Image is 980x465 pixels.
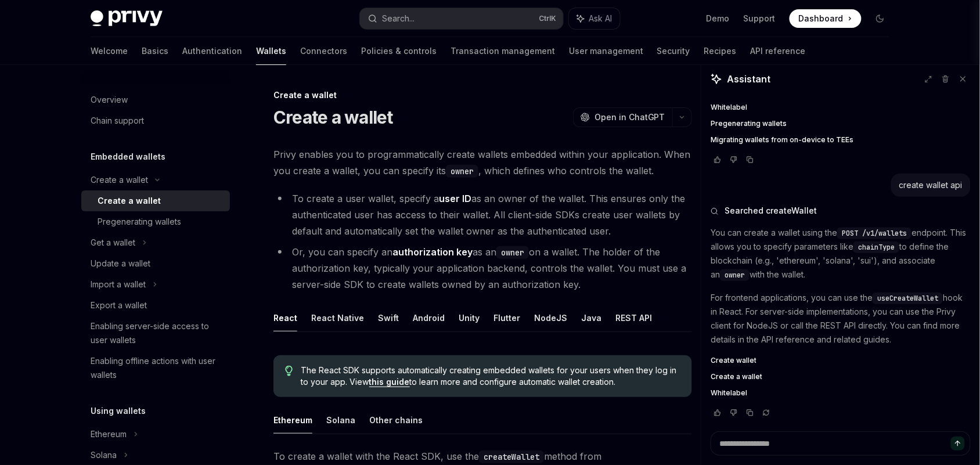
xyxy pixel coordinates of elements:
[615,304,652,331] button: REST API
[657,37,690,65] a: Security
[369,377,410,387] a: this guide
[81,253,230,274] a: Update a wallet
[858,243,895,252] span: chainType
[581,304,601,331] button: Java
[311,304,364,331] button: React Native
[589,13,612,24] span: Ask AI
[81,190,230,211] a: Create a wallet
[91,93,128,107] div: Overview
[711,135,971,145] a: Migrating wallets from on-device to TEEs
[790,9,862,28] a: Dashboard
[413,304,445,331] button: Android
[539,14,556,23] span: Ctrl K
[711,372,971,381] a: Create a wallet
[711,356,756,365] span: Create wallet
[81,351,230,385] a: Enabling offline actions with user wallets
[711,135,853,145] span: Migrating wallets from on-device to TEEs
[142,37,168,65] a: Basics
[378,304,399,331] button: Swift
[842,229,907,238] span: POST /v1/wallets
[707,13,730,24] a: Demo
[91,319,223,347] div: Enabling server-side access to user wallets
[725,271,745,280] span: owner
[256,37,286,65] a: Wallets
[799,13,844,24] span: Dashboard
[91,37,128,65] a: Welcome
[704,37,737,65] a: Recipes
[91,298,147,312] div: Export a wallet
[569,37,643,65] a: User management
[301,365,680,388] span: The React SDK supports automatically creating embedded wallets for your users when they log in to...
[595,111,665,123] span: Open in ChatGPT
[711,119,787,128] span: Pregenerating wallets
[439,193,471,204] strong: user ID
[899,179,963,191] div: create wallet api
[81,89,230,110] a: Overview
[493,304,520,331] button: Flutter
[81,295,230,316] a: Export a wallet
[273,406,312,434] button: Ethereum
[711,291,971,347] p: For frontend applications, you can use the hook in React. For server-side implementations, you ca...
[711,103,747,112] span: Whitelabel
[273,107,393,128] h1: Create a wallet
[392,246,473,258] strong: authorization key
[285,366,293,376] svg: Tip
[459,304,480,331] button: Unity
[273,146,692,179] span: Privy enables you to programmatically create wallets embedded within your application. When you c...
[711,103,971,112] a: Whitelabel
[98,194,161,208] div: Create a wallet
[182,37,242,65] a: Authentication
[91,257,150,271] div: Update a wallet
[877,294,938,303] span: useCreateWallet
[273,304,297,331] button: React
[361,37,437,65] a: Policies & controls
[91,404,146,418] h5: Using wallets
[91,173,148,187] div: Create a wallet
[273,190,692,239] li: To create a user wallet, specify a as an owner of the wallet. This ensures only the authenticated...
[98,215,181,229] div: Pregenerating wallets
[871,9,889,28] button: Toggle dark mode
[81,316,230,351] a: Enabling server-side access to user wallets
[81,211,230,232] a: Pregenerating wallets
[479,450,544,463] code: createWallet
[534,304,567,331] button: NodeJS
[91,354,223,382] div: Enabling offline actions with user wallets
[91,236,135,250] div: Get a wallet
[711,388,747,398] span: Whitelabel
[91,277,146,291] div: Import a wallet
[382,12,415,26] div: Search...
[300,37,347,65] a: Connectors
[91,150,165,164] h5: Embedded wallets
[711,356,971,365] a: Create wallet
[725,205,817,217] span: Searched createWallet
[496,246,529,259] code: owner
[711,372,762,381] span: Create a wallet
[273,89,692,101] div: Create a wallet
[727,72,770,86] span: Assistant
[573,107,672,127] button: Open in ChatGPT
[369,406,423,434] button: Other chains
[951,437,965,450] button: Send message
[744,13,776,24] a: Support
[91,448,117,462] div: Solana
[81,110,230,131] a: Chain support
[91,114,144,128] div: Chain support
[273,244,692,293] li: Or, you can specify an as an on a wallet. The holder of the authorization key, typically your app...
[711,205,971,217] button: Searched createWallet
[569,8,620,29] button: Ask AI
[711,226,971,282] p: You can create a wallet using the endpoint. This allows you to specify parameters like to define ...
[360,8,563,29] button: Search...CtrlK
[446,165,478,178] code: owner
[711,388,971,398] a: Whitelabel
[451,37,555,65] a: Transaction management
[91,10,163,27] img: dark logo
[751,37,806,65] a: API reference
[326,406,355,434] button: Solana
[711,119,971,128] a: Pregenerating wallets
[91,427,127,441] div: Ethereum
